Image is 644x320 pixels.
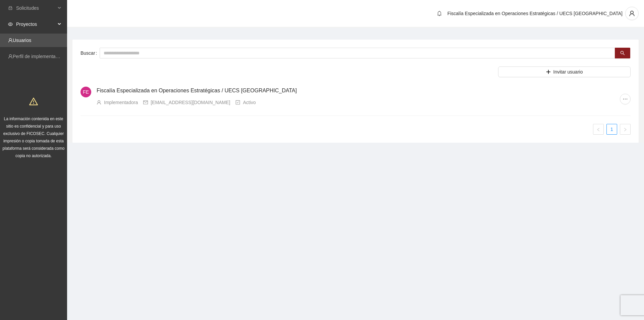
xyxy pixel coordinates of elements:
span: user [626,10,638,16]
span: Invitar usuario [553,68,583,76]
span: mail [143,100,148,105]
li: Previous Page [593,124,604,135]
button: bell [434,8,445,19]
a: Fiscalía Especializada en Operaciones Estratégicas / UECS [GEOGRAPHIC_DATA] [97,88,297,93]
span: inbox [8,6,13,10]
button: user [625,7,639,20]
span: La información contenida en este sitio es confidencial y para uso exclusivo de FICOSEC. Cualquier... [3,117,65,158]
span: user [97,100,101,105]
div: Activo [243,99,256,106]
div: [EMAIL_ADDRESS][DOMAIN_NAME] [151,99,230,106]
span: left [596,128,600,132]
span: plus [546,70,551,75]
span: FE [83,87,89,97]
button: search [615,48,630,58]
span: right [623,128,627,132]
span: ellipsis [620,96,630,102]
span: Fiscalía Especializada en Operaciones Estratégicas / UECS [GEOGRAPHIC_DATA] [447,11,623,16]
a: Usuarios [13,38,31,43]
li: Next Page [620,124,631,135]
span: Solicitudes [16,1,56,15]
button: left [593,124,604,135]
span: bell [434,11,444,16]
a: Perfil de implementadora [13,54,65,59]
label: Buscar [80,48,100,58]
div: Implementadora [104,99,138,106]
a: 1 [607,124,617,134]
span: Proyectos [16,17,56,31]
span: check-square [235,100,240,105]
button: right [620,124,631,135]
button: ellipsis [620,94,631,104]
span: warning [29,97,38,106]
span: eye [8,22,13,27]
span: search [620,51,625,56]
button: plusInvitar usuario [498,66,631,77]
